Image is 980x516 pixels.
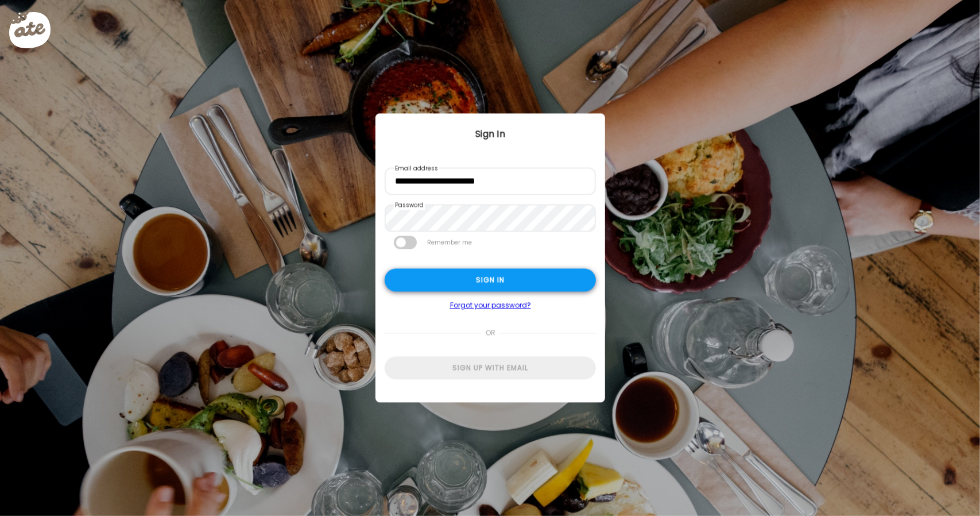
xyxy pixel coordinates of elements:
[426,236,473,249] label: Remember me
[394,164,439,174] label: Email address
[385,269,596,292] div: Sign in
[394,201,425,210] label: Password
[385,301,596,310] a: Forgot your password?
[481,322,499,345] span: or
[375,128,605,141] div: Sign In
[385,357,596,380] div: Sign up with email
